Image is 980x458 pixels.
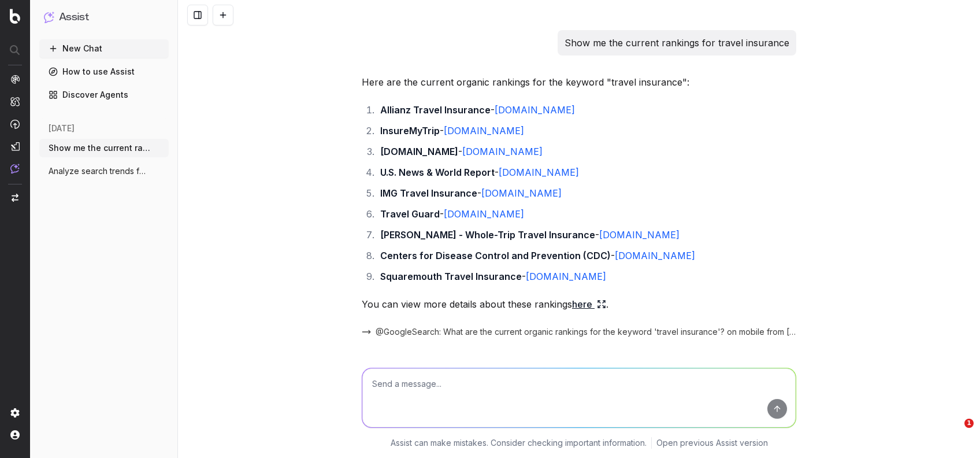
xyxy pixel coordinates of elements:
a: [DOMAIN_NAME] [495,104,575,116]
li: - [377,143,796,160]
a: [DOMAIN_NAME] [444,208,524,220]
strong: Allianz Travel Insurance [380,104,491,116]
img: Analytics [10,75,20,84]
button: Assist [44,9,164,25]
button: @GoogleSearch: What are the current organic rankings for the keyword 'travel insurance'? on mobil... [362,326,796,338]
a: [DOMAIN_NAME] [481,187,562,199]
span: 1 [964,419,974,428]
button: Analyze search trends for queries relate [39,162,169,180]
img: Intelligence [10,97,20,106]
strong: [DOMAIN_NAME] [380,146,458,157]
strong: IMG Travel Insurance [380,187,477,199]
a: [DOMAIN_NAME] [599,229,680,241]
a: How to use Assist [39,62,169,81]
span: @GoogleSearch: What are the current organic rankings for the keyword 'travel insurance'? on mobil... [376,326,796,338]
p: Assist can make mistakes. Consider checking important information. [391,437,647,449]
a: Open previous Assist version [656,437,768,449]
span: [DATE] [49,123,75,134]
a: [DOMAIN_NAME] [462,146,543,157]
img: Assist [10,164,20,173]
img: Setting [10,408,20,418]
li: - [377,123,796,139]
img: My account [10,430,20,439]
li: - [377,206,796,222]
p: Here are the current organic rankings for the keyword "travel insurance": [362,74,796,90]
span: Show me the current rankings for travel [49,142,150,154]
a: [DOMAIN_NAME] [526,271,606,282]
p: You can view more details about these rankings . [362,296,796,312]
strong: Centers for Disease Control and Prevention (CDC) [380,250,611,261]
img: Botify logo [10,9,20,24]
li: - [377,164,796,180]
button: New Chat [39,39,169,58]
strong: InsureMyTrip [380,125,440,136]
li: - [377,268,796,285]
a: [DOMAIN_NAME] [615,250,695,261]
img: Activation [10,119,20,129]
strong: [PERSON_NAME] - Whole-Trip Travel Insurance [380,229,595,241]
a: [DOMAIN_NAME] [444,125,524,136]
li: - [377,102,796,118]
a: [DOMAIN_NAME] [499,167,579,178]
strong: U.S. News & World Report [380,167,495,178]
p: Show me the current rankings for travel insurance [565,35,789,51]
li: - [377,227,796,243]
img: Studio [10,142,20,151]
li: - [377,248,796,264]
strong: Travel Guard [380,208,440,220]
li: - [377,185,796,201]
a: Discover Agents [39,86,169,104]
span: Analyze search trends for queries relate [49,165,150,177]
strong: Squaremouth Travel Insurance [380,271,522,282]
iframe: Intercom live chat [941,419,968,446]
a: here [572,296,606,312]
button: Show me the current rankings for travel [39,139,169,157]
h1: Assist [59,9,89,25]
img: Switch project [12,194,18,202]
img: Assist [44,12,54,23]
